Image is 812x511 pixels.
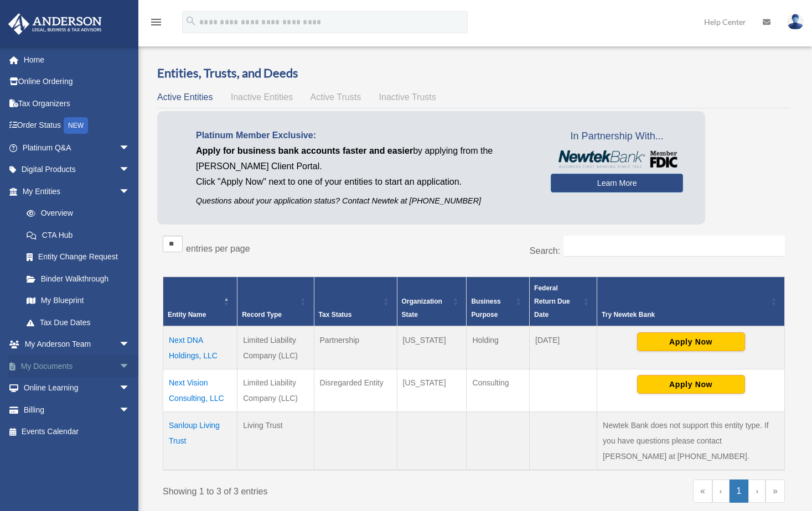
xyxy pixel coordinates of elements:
span: Inactive Trusts [379,92,436,102]
span: Active Trusts [311,92,361,102]
span: Entity Name [168,311,206,319]
td: Next Vision Consulting, LLC [163,369,237,411]
span: Business Purpose [471,298,500,319]
td: Living Trust [237,411,314,470]
td: Newtek Bank does not support this entity type. If you have questions please contact [PERSON_NAME]... [597,411,785,470]
a: Billingarrow_drop_down [8,399,147,421]
th: Try Newtek Bank : Activate to sort [597,277,785,326]
span: arrow_drop_down [119,399,141,421]
span: In Partnership With... [551,128,683,145]
td: Partnership [314,326,397,369]
a: Entity Change Request [15,246,141,268]
div: Showing 1 to 3 of 3 entries [163,479,466,499]
span: Inactive Entities [231,92,293,102]
a: Tax Organizers [8,92,147,114]
a: Overview [15,202,136,225]
p: Questions about your application status? Contact Newtek at [PHONE_NUMBER] [196,194,534,208]
td: Holding [467,326,530,369]
a: menu [149,19,163,29]
h3: Entities, Trusts, and Deeds [157,65,790,82]
th: Entity Name: Activate to invert sorting [163,277,237,326]
td: Consulting [467,369,530,411]
td: [US_STATE] [397,326,467,369]
a: My Documentsarrow_drop_down [8,355,147,377]
span: arrow_drop_down [119,180,141,203]
a: Home [8,49,147,71]
i: search [185,15,197,27]
p: Click "Apply Now" next to one of your entities to start an application. [196,174,534,190]
a: My Anderson Teamarrow_drop_down [8,333,147,356]
a: Platinum Q&Aarrow_drop_down [8,137,147,159]
span: Apply for business bank accounts faster and easier [196,146,413,155]
a: Tax Due Dates [15,311,141,333]
a: Online Ordering [8,71,147,93]
a: My Entitiesarrow_drop_down [8,180,141,202]
td: Sanloup Living Trust [163,411,237,470]
span: arrow_drop_down [119,377,141,400]
a: CTA Hub [15,224,141,246]
p: by applying from the [PERSON_NAME] Client Portal. [196,143,534,174]
button: Apply Now [637,375,745,394]
th: Tax Status: Activate to sort [314,277,397,326]
span: arrow_drop_down [119,355,141,378]
i: menu [149,15,163,29]
span: arrow_drop_down [119,333,141,356]
a: My Blueprint [15,290,141,312]
label: entries per page [186,244,250,253]
span: arrow_drop_down [119,159,141,181]
th: Business Purpose: Activate to sort [467,277,530,326]
a: Events Calendar [8,421,147,443]
a: Binder Walkthrough [15,268,141,290]
td: Disregarded Entity [314,369,397,411]
span: arrow_drop_down [119,137,141,159]
img: Anderson Advisors Platinum Portal [5,13,105,35]
th: Record Type: Activate to sort [237,277,314,326]
th: Organization State: Activate to sort [397,277,467,326]
span: Organization State [402,298,442,319]
a: Order StatusNEW [8,114,147,137]
img: NewtekBankLogoSM.png [556,150,677,168]
p: Platinum Member Exclusive: [196,128,534,143]
label: Search: [530,246,560,255]
a: Learn More [551,174,683,192]
td: Limited Liability Company (LLC) [237,369,314,411]
td: Limited Liability Company (LLC) [237,326,314,369]
span: Tax Status [319,311,352,319]
td: [DATE] [530,326,597,369]
span: Active Entities [157,92,213,102]
td: Next DNA Holdings, LLC [163,326,237,369]
th: Federal Return Due Date: Activate to sort [530,277,597,326]
span: Federal Return Due Date [534,284,570,319]
img: User Pic [787,14,804,30]
td: [US_STATE] [397,369,467,411]
a: Online Learningarrow_drop_down [8,377,147,399]
a: First [693,479,712,503]
span: Record Type [242,311,282,319]
div: Try Newtek Bank [602,308,768,321]
a: Digital Productsarrow_drop_down [8,159,147,181]
button: Apply Now [637,332,745,351]
div: NEW [64,117,88,134]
